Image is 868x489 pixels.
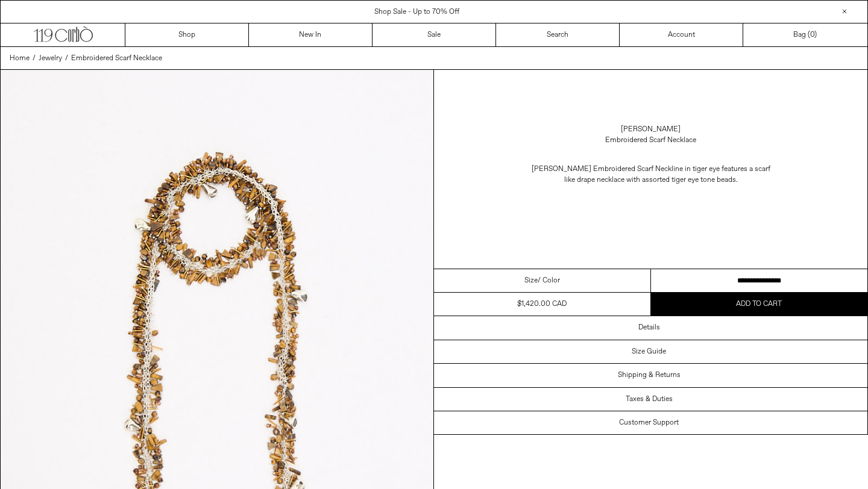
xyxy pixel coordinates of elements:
p: [PERSON_NAME] Embroidered Scarf Neckline in tiger eye features a scarf like drape necklace with a... [530,158,772,192]
span: 0 [810,30,814,40]
a: Search [496,23,620,46]
a: Embroidered Scarf Necklace [71,53,162,64]
span: Home [10,54,30,63]
div: $1,420.00 CAD [517,299,567,310]
a: Shop [125,23,249,46]
button: Add to cart [651,293,868,316]
span: / [65,53,68,64]
a: New In [249,23,373,46]
h3: Size Guide [632,347,666,356]
a: Shop Sale - Up to 70% Off [374,7,459,17]
div: Embroidered Scarf Necklace [605,135,696,146]
span: Size [524,275,538,286]
span: Jewelry [39,54,62,63]
h3: Details [638,323,660,332]
a: [PERSON_NAME] [621,124,681,135]
span: / Color [538,275,560,286]
a: Account [620,23,743,46]
h3: Taxes & Duties [626,395,673,403]
a: Bag () [743,23,867,46]
a: Sale [373,23,496,46]
span: / [33,53,36,64]
a: Home [10,53,30,64]
h3: Shipping & Returns [618,371,681,379]
a: Jewelry [39,53,62,64]
h3: Customer Support [619,419,679,427]
span: Embroidered Scarf Necklace [71,54,162,63]
span: Add to cart [736,299,782,309]
span: ) [810,30,817,40]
